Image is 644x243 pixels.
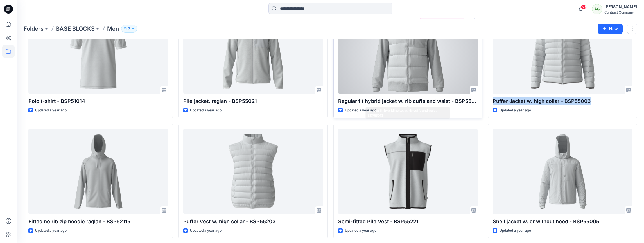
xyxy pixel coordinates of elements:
p: Updated a year ago [35,107,67,113]
a: Semi-fitted Pile Vest - BSP55221 [338,129,478,215]
a: BASE BLOCKS [56,25,95,33]
p: 7 [128,26,130,32]
p: Regular fit hybrid jacket w. rib cuffs and waist - BSP55013 [338,97,478,105]
p: Updated a year ago [500,228,531,234]
div: AG [592,4,602,14]
div: Contrast Company [604,10,637,14]
p: Men [107,25,119,33]
button: New [598,24,623,34]
p: Updated a year ago [35,228,67,234]
div: [PERSON_NAME] [604,3,637,10]
a: Regular fit hybrid jacket w. rib cuffs and waist - BSP55013 [338,8,478,94]
p: Updated a year ago [500,107,531,113]
a: Puffer vest w. high collar - BSP55203 [183,129,323,215]
a: Polo t-shirt - BSP51014 [28,8,168,94]
a: Pile jacket, raglan - BSP55021 [183,8,323,94]
p: Pile jacket, raglan - BSP55021 [183,97,323,105]
p: Updated a year ago [345,107,376,113]
p: Fitted no rib zip hoodie raglan - BSP52115 [28,218,168,226]
a: Shell jacket w. or without hood - BSP55005 [493,129,632,215]
button: 7 [121,25,137,33]
p: Updated a year ago [190,228,222,234]
p: Shell jacket w. or without hood - BSP55005 [493,218,632,226]
p: Polo t-shirt - BSP51014 [28,97,168,105]
p: Updated a year ago [345,228,376,234]
a: Folders [24,25,44,33]
p: Puffer Jacket w. high collar - BSP55003 [493,97,632,105]
a: Puffer Jacket w. high collar - BSP55003 [493,8,632,94]
p: Updated a year ago [190,107,222,113]
p: Semi-fitted Pile Vest - BSP55221 [338,218,478,226]
a: Fitted no rib zip hoodie raglan - BSP52115 [28,129,168,215]
p: Puffer vest w. high collar - BSP55203 [183,218,323,226]
span: 63 [580,5,587,9]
